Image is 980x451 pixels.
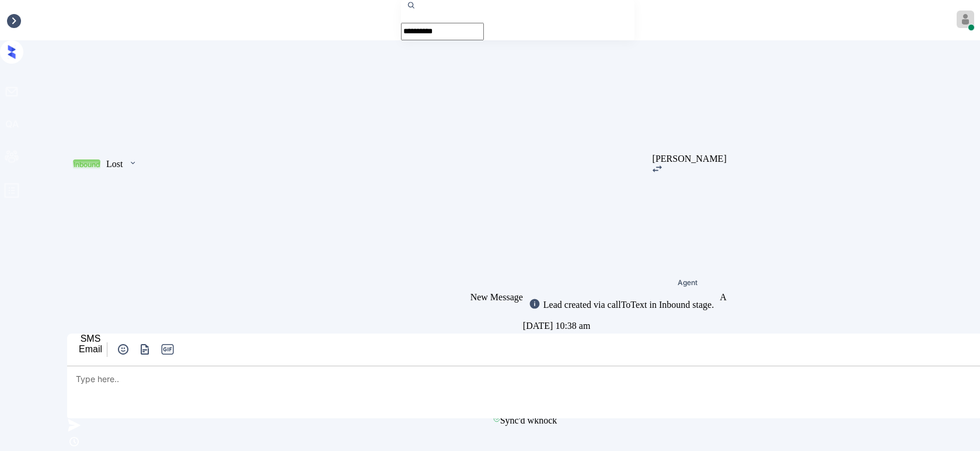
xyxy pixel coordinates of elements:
div: Inbox / Phone Lead [6,15,79,26]
img: icon-zuma [67,418,81,432]
img: avatar [957,11,974,28]
div: Lead created via callToText in Inbound stage. [540,300,714,310]
span: New Message [470,292,523,302]
img: icon-zuma [67,435,81,449]
img: icon-zuma [128,158,137,168]
div: A [720,292,727,303]
div: Inbound [74,160,100,169]
div: SMS [79,334,102,344]
img: icon-zuma [116,342,130,356]
span: Agent [678,279,697,286]
div: Lost [106,159,123,169]
button: icon-zuma [115,342,131,356]
img: icon-zuma [138,342,152,356]
img: icon-zuma [653,165,662,172]
div: Email [79,344,102,355]
button: icon-zuma [137,342,154,356]
div: [DATE] 10:38 am [523,318,720,334]
span: profile [4,182,20,203]
div: [PERSON_NAME] [653,154,727,164]
img: icon-zuma [529,298,540,310]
